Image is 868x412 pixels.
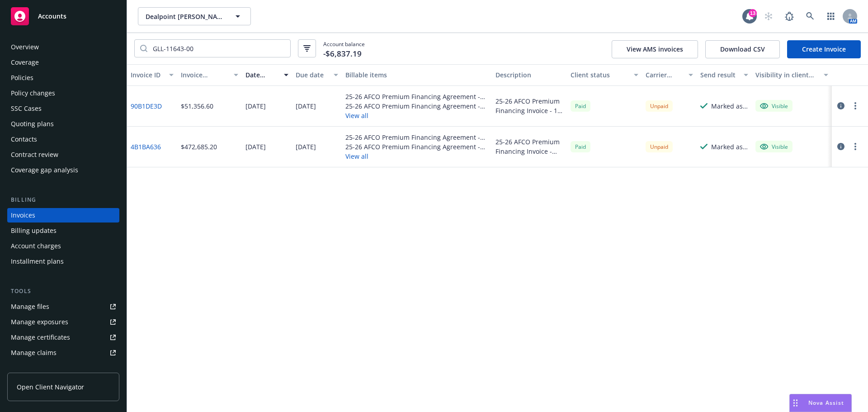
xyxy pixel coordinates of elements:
[7,101,119,116] a: SSC Cases
[147,40,290,57] input: Filter by keyword...
[323,40,365,57] span: Account balance
[181,142,217,152] div: $472,685.20
[11,40,39,54] div: Overview
[711,101,748,111] div: Marked as sent
[181,70,229,80] div: Invoice amount
[245,142,266,152] div: [DATE]
[760,102,788,110] div: Visible
[146,12,224,21] span: Dealpoint [PERSON_NAME], LLC
[245,70,278,80] div: Date issued
[780,7,798,25] a: Report a Bug
[571,141,590,152] div: Paid
[11,346,57,360] div: Manage claims
[7,346,119,360] a: Manage claims
[705,40,780,58] button: Download CSV
[789,394,852,412] button: Nova Assist
[11,132,37,147] div: Contacts
[697,64,752,86] button: Send result
[7,239,119,253] a: Account charges
[323,48,362,60] span: -$6,837.19
[495,137,563,156] div: 25-26 AFCO Premium Financing Invoice - Down Payment
[759,7,778,25] a: Start snowing
[11,147,58,162] div: Contract review
[752,64,832,86] button: Visibility in client dash
[11,315,68,329] div: Manage exposures
[7,147,119,162] a: Contract review
[7,117,119,131] a: Quoting plans
[808,399,844,407] span: Nova Assist
[7,86,119,100] a: Policy changes
[787,40,861,58] a: Create Invoice
[7,195,119,204] div: Billing
[11,239,61,253] div: Account charges
[711,142,748,152] div: Marked as sent
[749,9,757,17] div: 13
[140,45,147,52] svg: Search
[345,152,488,161] button: View all
[7,4,119,29] a: Accounts
[38,13,66,20] span: Accounts
[11,117,54,131] div: Quoting plans
[571,70,628,80] div: Client status
[760,142,788,151] div: Visible
[11,101,42,116] div: SSC Cases
[7,330,119,345] a: Manage certificates
[292,64,342,86] button: Due date
[296,101,316,111] div: [DATE]
[7,40,119,54] a: Overview
[131,101,162,111] a: 90B1DE3D
[131,142,161,152] a: 4B1BA636
[7,71,119,85] a: Policies
[7,223,119,238] a: Billing updates
[7,132,119,147] a: Contacts
[492,64,567,86] button: Description
[646,70,684,80] div: Carrier status
[138,7,251,25] button: Dealpoint [PERSON_NAME], LLC
[345,70,488,80] div: Billable items
[11,163,78,177] div: Coverage gap analysis
[790,394,801,412] div: Drag to move
[7,254,119,269] a: Installment plans
[822,7,840,25] a: Switch app
[11,208,35,223] div: Invoices
[7,287,119,296] div: Tools
[11,86,55,100] div: Policy changes
[642,64,697,86] button: Carrier status
[612,40,698,58] button: View AMS invoices
[177,64,242,86] button: Invoice amount
[11,71,33,85] div: Policies
[17,382,84,392] span: Open Client Navigator
[567,64,642,86] button: Client status
[342,64,492,86] button: Billable items
[646,100,673,112] div: Unpaid
[11,299,49,314] div: Manage files
[345,111,488,120] button: View all
[296,70,329,80] div: Due date
[646,141,673,152] div: Unpaid
[7,163,119,177] a: Coverage gap analysis
[345,133,488,142] div: 25-26 AFCO Premium Financing Agreement - Down payment
[571,100,590,112] div: Paid
[11,361,53,375] div: Manage BORs
[345,92,488,101] div: 25-26 AFCO Premium Financing Agreement - Installment 1
[11,330,70,345] div: Manage certificates
[495,96,563,115] div: 25-26 AFCO Premium Financing Invoice - 1st Installment
[11,55,39,70] div: Coverage
[345,142,488,152] div: 25-26 AFCO Premium Financing Agreement - Down payment
[7,315,119,329] a: Manage exposures
[7,361,119,375] a: Manage BORs
[127,64,177,86] button: Invoice ID
[131,70,164,80] div: Invoice ID
[7,208,119,223] a: Invoices
[181,101,213,111] div: $51,356.60
[296,142,316,152] div: [DATE]
[700,70,738,80] div: Send result
[242,64,292,86] button: Date issued
[7,299,119,314] a: Manage files
[495,70,563,80] div: Description
[245,101,266,111] div: [DATE]
[7,55,119,70] a: Coverage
